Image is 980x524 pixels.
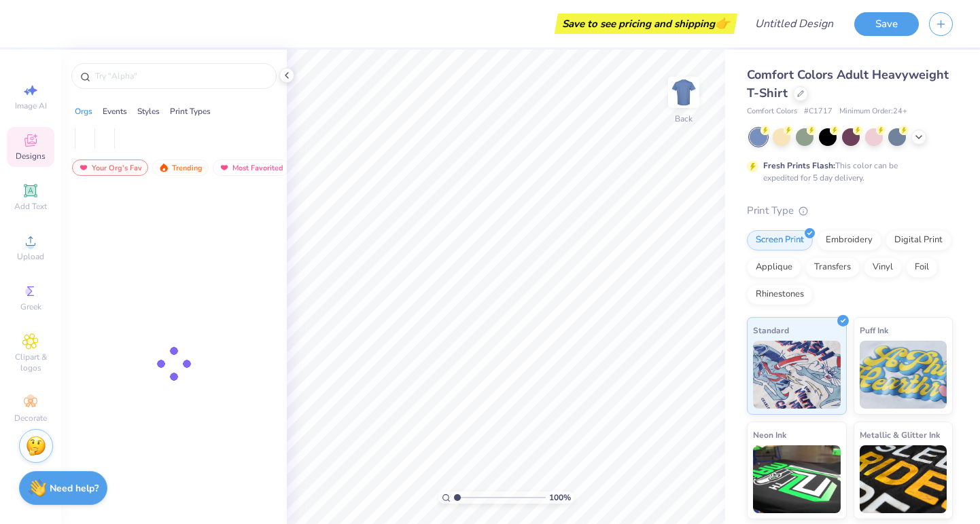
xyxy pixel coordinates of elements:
[152,160,209,176] div: Trending
[14,201,47,212] span: Add Text
[747,67,949,101] span: Comfort Colors Adult Heavyweight T-Shirt
[94,69,268,83] input: Try "Alpha"
[817,230,881,250] div: Embroidery
[15,100,47,111] span: Image AI
[213,160,290,176] div: Most Favorited
[753,445,841,513] img: Neon Ink
[14,413,47,424] span: Decorate
[675,113,693,125] div: Back
[715,15,730,31] span: 👉
[860,428,940,442] span: Metallic & Glitter Ink
[753,341,841,409] img: Standard
[219,163,230,172] img: most_fav.gif
[804,106,833,117] span: # C1717
[744,10,844,37] input: Untitled Design
[906,257,938,278] div: Foil
[16,151,46,162] span: Designs
[747,106,797,117] span: Comfort Colors
[860,341,947,409] img: Puff Ink
[805,257,860,278] div: Transfers
[558,14,734,34] div: Save to see pricing and shipping
[747,203,953,219] div: Print Type
[7,352,54,373] span: Clipart & logos
[747,230,813,250] div: Screen Print
[886,230,951,250] div: Digital Print
[763,160,835,171] strong: Fresh Prints Flash:
[78,163,89,172] img: most_fav.gif
[670,79,697,106] img: Back
[549,491,571,504] span: 100 %
[17,251,44,262] span: Upload
[170,105,211,117] div: Print Types
[753,323,789,337] span: Standard
[860,323,888,337] span: Puff Ink
[20,301,41,312] span: Greek
[747,257,801,278] div: Applique
[158,163,169,172] img: trending.gif
[747,284,813,305] div: Rhinestones
[75,105,92,117] div: Orgs
[864,257,902,278] div: Vinyl
[860,445,947,513] img: Metallic & Glitter Ink
[753,428,786,442] span: Neon Ink
[50,482,99,495] strong: Need help?
[763,160,930,184] div: This color can be expedited for 5 day delivery.
[137,105,160,117] div: Styles
[103,105,127,117] div: Events
[839,106,907,117] span: Minimum Order: 24 +
[72,160,148,176] div: Your Org's Fav
[854,12,919,36] button: Save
